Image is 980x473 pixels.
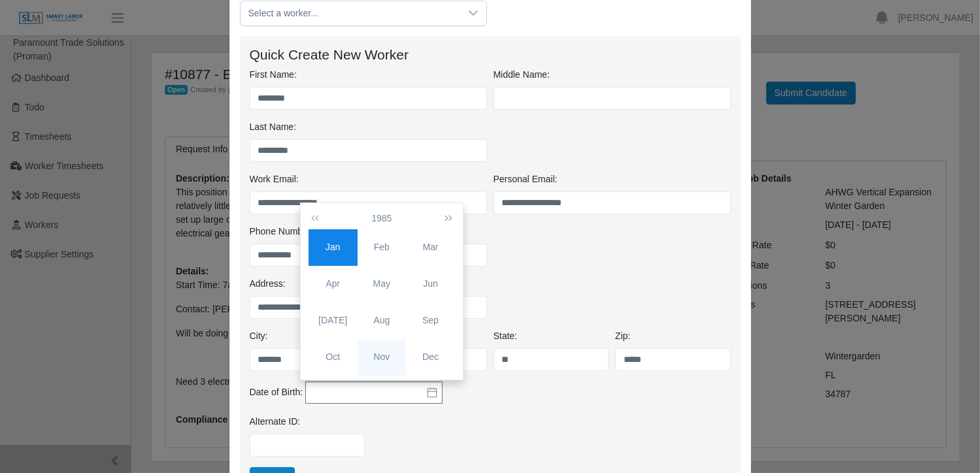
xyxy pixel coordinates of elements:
div: Sep [406,314,455,327]
div: Aug [358,314,407,327]
label: Personal Email: [494,172,558,186]
button: 1985 [369,207,394,229]
body: Rich Text Area. Press ALT-0 for help. [10,10,488,25]
label: Alternate ID: [250,415,301,429]
h4: Quick Create New Worker [250,46,731,63]
div: [DATE] [309,314,358,327]
label: Middle Name: [494,68,550,82]
div: Dec [406,350,455,364]
div: Feb [358,240,407,254]
div: Jan [309,240,358,254]
div: Jun [406,277,455,291]
label: Last Name: [250,120,297,134]
label: Zip: [615,329,630,343]
label: Phone Number: [250,225,314,238]
div: Mar [406,240,455,254]
label: First Name: [250,68,297,82]
label: Date of Birth: [250,385,303,399]
label: Address: [250,277,286,291]
div: Apr [309,277,358,291]
div: Nov [358,350,407,364]
div: May [358,277,407,291]
label: State: [494,329,518,343]
label: City: [250,329,268,343]
label: Work Email: [250,172,299,186]
div: Oct [309,350,358,364]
